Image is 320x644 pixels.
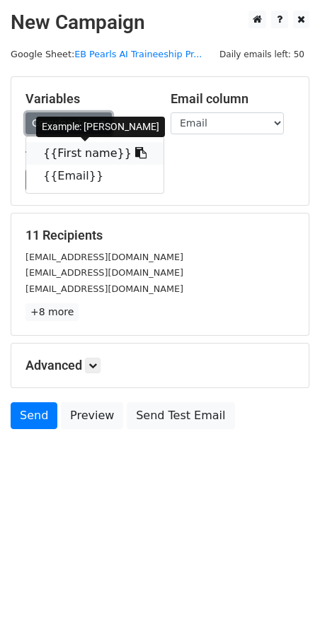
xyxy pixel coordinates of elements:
[25,252,183,262] small: [EMAIL_ADDRESS][DOMAIN_NAME]
[11,11,309,35] h2: New Campaign
[11,49,202,59] small: Google Sheet:
[249,576,320,644] iframe: Chat Widget
[36,117,165,137] div: Example: [PERSON_NAME]
[26,142,164,165] a: {{First name}}
[61,402,123,429] a: Preview
[171,91,295,107] h5: Email column
[25,112,112,134] a: Copy/paste...
[25,358,295,373] h5: Advanced
[25,283,183,294] small: [EMAIL_ADDRESS][DOMAIN_NAME]
[11,402,57,429] a: Send
[25,267,183,278] small: [EMAIL_ADDRESS][DOMAIN_NAME]
[215,49,309,59] a: Daily emails left: 50
[25,228,295,243] h5: 11 Recipients
[25,91,149,107] h5: Variables
[25,303,79,321] a: +8 more
[127,402,234,429] a: Send Test Email
[74,49,202,59] a: EB Pearls AI Traineeship Pr...
[215,47,309,62] span: Daily emails left: 50
[26,165,164,187] a: {{Email}}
